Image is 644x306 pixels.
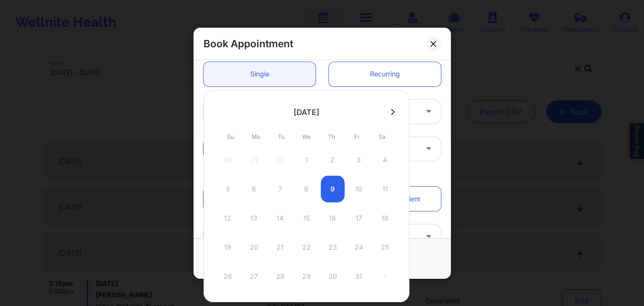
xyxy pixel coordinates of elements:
[204,37,293,50] h2: Book Appointment
[252,133,260,140] abbr: Monday
[328,133,335,140] abbr: Thursday
[378,133,386,140] abbr: Saturday
[354,133,360,140] abbr: Friday
[204,62,316,86] a: Single
[294,107,319,117] div: [DATE]
[329,187,441,211] a: Not Registered Patient
[278,133,285,140] abbr: Tuesday
[302,133,311,140] abbr: Wednesday
[197,170,448,180] div: Patient information:
[329,62,441,86] a: Recurring
[211,99,417,123] div: Video-Call with Therapist (45 minutes)
[227,133,234,140] abbr: Sunday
